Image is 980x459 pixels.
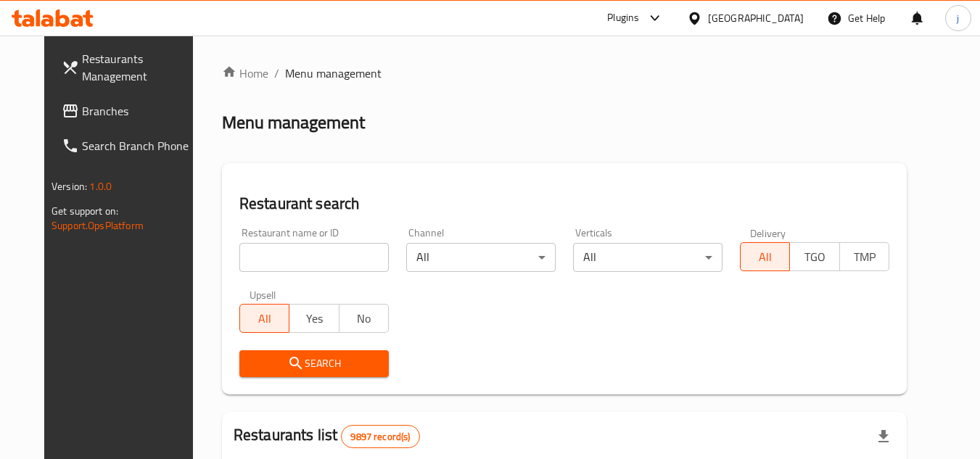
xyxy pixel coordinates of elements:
span: Search [251,355,377,373]
span: Yes [295,308,333,329]
div: Export file [866,419,901,454]
div: Plugins [607,9,639,27]
span: Version: [52,177,87,196]
span: TGO [796,247,833,268]
span: All [246,308,284,329]
button: TGO [789,242,839,271]
button: Yes [289,304,339,333]
div: All [573,243,722,272]
span: Search Branch Phone [82,137,197,154]
div: [GEOGRAPHIC_DATA] [708,10,804,26]
a: Support.OpsPlatform [52,216,144,235]
div: Total records count [341,425,419,448]
h2: Restaurant search [239,193,889,215]
span: 1.0.0 [89,177,112,196]
h2: Restaurants list [234,424,420,448]
span: 9897 record(s) [342,430,419,444]
button: All [239,304,289,333]
button: No [339,304,389,333]
span: Branches [82,102,197,120]
span: j [957,10,959,26]
a: Search Branch Phone [50,128,208,163]
span: Menu management [285,65,382,82]
h2: Menu management [222,111,365,134]
button: Search [239,350,389,377]
span: Restaurants Management [82,50,197,85]
li: / [274,65,279,82]
div: All [406,243,556,272]
nav: breadcrumb [222,65,907,82]
span: No [345,308,383,329]
label: Upsell [250,289,276,299]
span: Get support on: [52,202,118,220]
span: TMP [846,247,884,268]
span: All [746,247,784,268]
label: Delivery [750,228,786,238]
a: Home [222,65,268,82]
a: Restaurants Management [50,41,208,94]
a: Branches [50,94,208,128]
button: TMP [839,242,889,271]
input: Search for restaurant name or ID.. [239,243,389,272]
button: All [740,242,790,271]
